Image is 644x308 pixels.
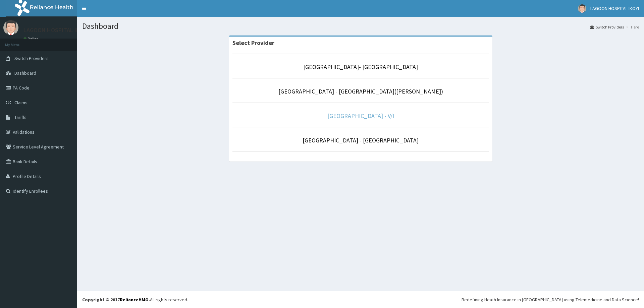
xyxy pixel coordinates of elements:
[303,136,419,144] a: [GEOGRAPHIC_DATA] - [GEOGRAPHIC_DATA]
[82,297,150,303] strong: Copyright © 2017 .
[590,5,639,11] span: LAGOON HOSPITAL IKOYI
[82,22,639,30] h1: Dashboard
[327,112,394,120] a: [GEOGRAPHIC_DATA] - V/I
[462,296,639,303] div: Redefining Heath Insurance in [GEOGRAPHIC_DATA] using Telemedicine and Data Science!
[625,24,639,30] li: Here
[3,20,18,35] img: User Image
[303,63,418,71] a: [GEOGRAPHIC_DATA]- [GEOGRAPHIC_DATA]
[14,70,36,76] span: Dashboard
[14,55,49,61] span: Switch Providers
[77,291,644,308] footer: All rights reserved.
[232,39,274,47] strong: Select Provider
[14,100,28,106] span: Claims
[23,27,88,33] p: LAGOON HOSPITAL IKOYI
[590,24,624,30] a: Switch Providers
[578,4,586,13] img: User Image
[23,37,40,41] a: Online
[120,297,149,303] a: RelianceHMO
[14,114,26,120] span: Tariffs
[278,87,443,95] a: [GEOGRAPHIC_DATA] - [GEOGRAPHIC_DATA]([PERSON_NAME])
